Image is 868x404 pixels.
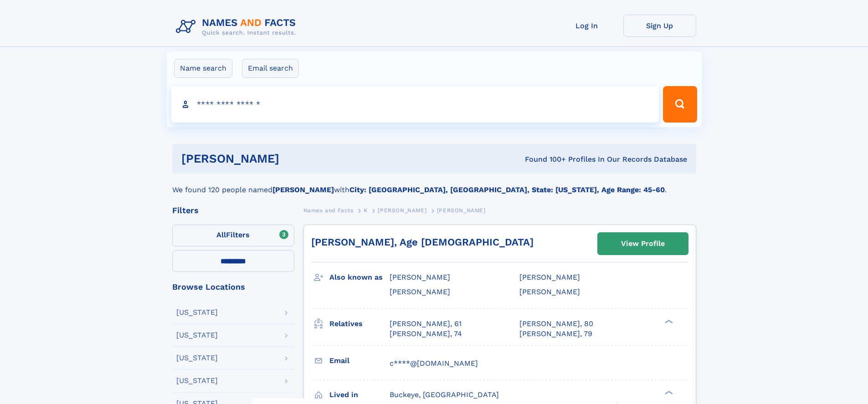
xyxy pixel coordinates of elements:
span: [PERSON_NAME] [519,273,580,281]
h3: Lived in [329,387,390,403]
span: [PERSON_NAME] [378,207,426,214]
div: ❯ [663,318,673,324]
h3: Relatives [329,316,390,332]
span: [PERSON_NAME] [390,273,450,281]
div: Browse Locations [172,283,294,291]
div: [US_STATE] [176,309,218,316]
a: K [364,205,368,216]
div: Filters [172,206,294,215]
span: [PERSON_NAME] [437,207,486,214]
label: Email search [242,59,299,78]
button: Search Button [663,86,697,123]
div: ❯ [663,389,673,395]
div: We found 120 people named with . [172,174,696,195]
div: [US_STATE] [176,354,218,362]
span: [PERSON_NAME] [390,287,450,296]
h3: Also known as [329,270,390,285]
span: Buckeye, [GEOGRAPHIC_DATA] [390,390,499,399]
label: Name search [174,59,232,78]
a: [PERSON_NAME], Age [DEMOGRAPHIC_DATA] [311,236,534,248]
div: View Profile [621,233,665,254]
b: City: [GEOGRAPHIC_DATA], [GEOGRAPHIC_DATA], State: [US_STATE], Age Range: 45-60 [349,185,665,194]
input: search input [171,86,659,123]
a: [PERSON_NAME], 61 [390,319,462,329]
a: [PERSON_NAME], 74 [390,329,462,339]
h3: Email [329,353,390,368]
a: [PERSON_NAME] [378,205,426,216]
span: [PERSON_NAME] [519,287,580,296]
a: Sign Up [623,15,696,37]
a: [PERSON_NAME], 80 [519,319,593,329]
a: [PERSON_NAME], 79 [519,329,592,339]
div: Found 100+ Profiles In Our Records Database [402,154,687,164]
a: View Profile [598,233,688,255]
span: K [364,207,368,214]
label: Filters [172,225,294,246]
a: Log In [550,15,623,37]
div: [US_STATE] [176,377,218,384]
span: All [216,230,226,239]
img: Logo Names and Facts [172,15,303,39]
div: [US_STATE] [176,332,218,339]
b: [PERSON_NAME] [272,185,334,194]
h1: [PERSON_NAME] [181,153,402,164]
a: Names and Facts [303,205,354,216]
